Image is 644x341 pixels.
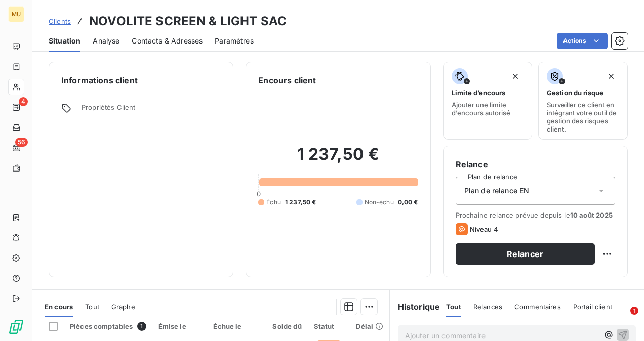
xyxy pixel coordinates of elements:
div: Pièces comptables [70,322,146,331]
span: 56 [15,138,28,147]
button: Actions [557,33,608,49]
span: 4 [19,97,28,106]
span: Ajouter une limite d’encours autorisé [452,101,524,117]
a: 4 [8,99,24,115]
button: Gestion du risqueSurveiller ce client en intégrant votre outil de gestion des risques client. [538,62,628,140]
span: 1 237,50 € [285,198,316,207]
h6: Relance [456,158,615,170]
h6: Informations client [61,74,221,87]
span: Non-échu [365,198,394,207]
span: Limite d’encours [452,89,505,97]
span: Prochaine relance prévue depuis le [456,211,615,219]
span: Tout [85,303,99,311]
div: Échue le [213,322,256,330]
span: 10 août 2025 [570,211,613,219]
span: 1 [630,307,638,315]
span: Surveiller ce client en intégrant votre outil de gestion des risques client. [547,101,619,133]
div: Solde dû [268,322,302,330]
span: Tout [446,303,461,311]
span: Niveau 4 [470,225,498,233]
span: Contacts & Adresses [132,36,203,46]
a: 56 [8,140,24,156]
h3: NOVOLITE SCREEN & LIGHT SAC [89,12,287,30]
span: Paramètres [215,36,254,46]
span: Relances [473,303,502,311]
div: Statut [314,322,344,330]
span: Plan de relance EN [464,186,530,196]
span: Situation [49,36,80,46]
img: Logo LeanPay [8,319,24,335]
span: Portail client [573,303,612,311]
span: Graphe [111,303,135,311]
div: Délai [356,322,383,330]
span: 1 [137,322,146,331]
span: Échu [266,198,281,207]
span: Propriétés Client [82,103,221,117]
span: En cours [45,303,73,311]
a: Clients [49,16,71,26]
h2: 1 237,50 € [258,144,418,175]
span: Analyse [93,36,119,46]
h6: Historique [390,301,440,313]
span: Gestion du risque [547,89,603,97]
span: Clients [49,17,71,25]
h6: Encours client [258,74,316,87]
button: Limite d’encoursAjouter une limite d’encours autorisé [443,62,533,140]
span: 0 [257,190,261,198]
span: 0,00 € [398,198,418,207]
button: Relancer [456,243,595,265]
div: MU [8,6,24,22]
div: Émise le [158,322,202,330]
iframe: Intercom live chat [610,307,634,331]
span: Commentaires [514,303,561,311]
